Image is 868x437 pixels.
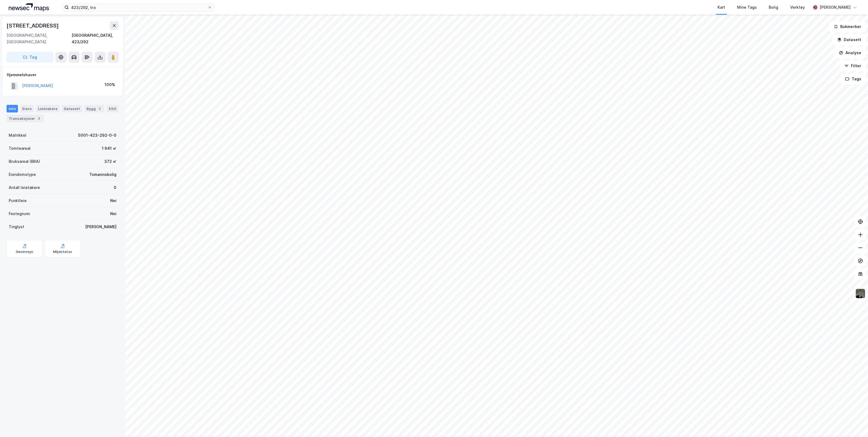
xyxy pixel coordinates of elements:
div: Kart [718,4,725,11]
div: Punktleie [9,197,27,204]
div: Bygg [84,105,104,112]
div: ESG [107,105,118,112]
div: Festegrunn [9,210,30,217]
div: Tomannsbolig [89,171,116,178]
button: Datasett [833,34,866,45]
div: Info [7,105,18,112]
div: Geoinnsyn [16,250,33,254]
button: Bokmerker [829,21,866,32]
div: Nei [110,210,116,217]
div: 0 [114,184,116,191]
img: logo.a4113a55bc3d86da70a041830d287a7e.svg [9,3,49,11]
div: Antall leietakere [9,184,40,191]
button: Filter [840,60,866,71]
div: 3 [36,116,42,121]
div: [GEOGRAPHIC_DATA], [GEOGRAPHIC_DATA] [7,32,72,45]
div: [PERSON_NAME] [820,4,851,11]
div: 2 [97,106,102,111]
div: Transaksjoner [7,115,44,122]
img: 9k= [855,288,866,299]
div: 1 941 ㎡ [102,145,116,152]
button: Tags [841,74,866,84]
div: Eiendomstype [9,171,36,178]
div: [PERSON_NAME] [85,224,116,230]
div: 100% [104,81,115,88]
div: Nei [110,197,116,204]
button: Tag [7,52,53,63]
div: Eiere [20,105,34,112]
div: Datasett [62,105,82,112]
div: Bruksareal (BRA) [9,158,40,165]
div: Leietakere [36,105,60,112]
div: 372 ㎡ [104,158,116,165]
div: Hjemmelshaver [7,72,118,78]
div: [STREET_ADDRESS] [7,21,60,30]
div: Verktøy [790,4,805,11]
input: Søk på adresse, matrikkel, gårdeiere, leietakere eller personer [69,3,208,11]
div: Tinglyst [9,224,24,230]
button: Analyse [834,47,866,58]
div: 5001-423-292-0-0 [78,132,116,139]
div: Tomteareal [9,145,30,152]
div: Mine Tags [737,4,757,11]
div: Bolig [769,4,778,11]
div: Matrikkel [9,132,26,139]
div: Miljøstatus [53,250,72,254]
iframe: Chat Widget [841,411,868,437]
div: [GEOGRAPHIC_DATA], 423/292 [72,32,119,45]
